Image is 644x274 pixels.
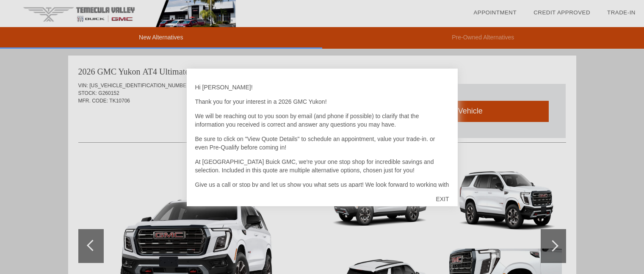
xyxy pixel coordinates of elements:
a: Trade-In [607,9,636,16]
p: Give us a call or stop by and let us show you what sets us apart! We look forward to working with... [195,180,449,197]
p: Hi [PERSON_NAME]! [195,83,449,91]
p: Be sure to click on "View Quote Details" to schedule an appointment, value your trade-in. or even... [195,135,449,152]
a: Credit Approved [533,9,590,16]
div: EXIT [427,186,457,212]
a: Appointment [473,9,517,16]
p: At [GEOGRAPHIC_DATA] Buick GMC, we're your one stop shop for incredible savings and selection. In... [195,158,449,174]
p: We will be reaching out to you soon by email (and phone if possible) to clarify that the informat... [195,112,449,129]
p: Thank you for your interest in a 2026 GMC Yukon! [195,97,449,106]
